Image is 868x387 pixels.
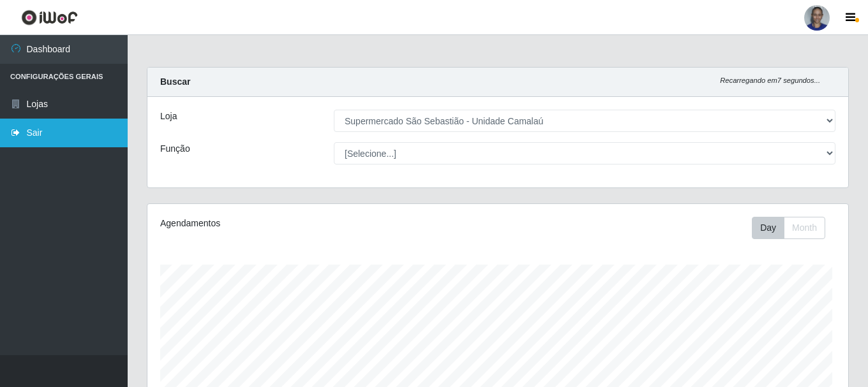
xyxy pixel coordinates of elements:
[160,77,190,87] strong: Buscar
[752,217,784,239] button: Day
[752,217,825,239] div: First group
[720,77,820,84] i: Recarregando em 7 segundos...
[21,10,78,26] img: CoreUI Logo
[160,217,430,230] div: Agendamentos
[752,217,835,239] div: Toolbar with button groups
[160,142,190,156] label: Função
[160,110,177,123] label: Loja
[784,217,825,239] button: Month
